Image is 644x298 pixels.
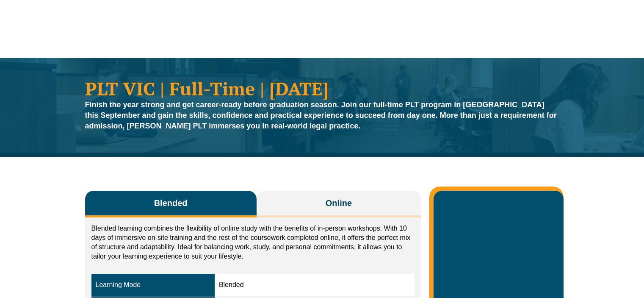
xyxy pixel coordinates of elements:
strong: Finish the year strong and get career-ready before graduation season. Join our full-time PLT prog... [85,100,557,130]
h1: PLT VIC | Full-Time | [DATE] [85,79,559,97]
p: Blended learning combines the flexibility of online study with the benefits of in-person workshop... [91,224,415,261]
span: Online [326,197,352,209]
div: Blended [219,280,410,290]
span: Blended [154,197,188,209]
div: Learning Mode [96,280,210,290]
